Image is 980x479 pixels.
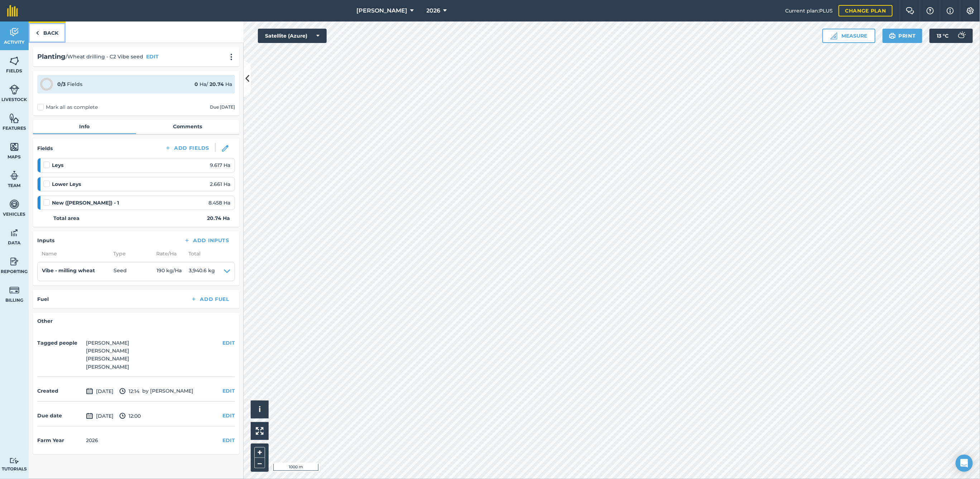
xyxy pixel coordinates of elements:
button: Print [883,29,923,43]
div: 2026 [86,436,98,444]
img: A cog icon [966,7,975,14]
img: svg+xml;base64,PD94bWwgdmVyc2lvbj0iMS4wIiBlbmNvZGluZz0idXRmLTgiPz4KPCEtLSBHZW5lcmF0b3I6IEFkb2JlIE... [119,387,126,396]
img: svg+xml;base64,PD94bWwgdmVyc2lvbj0iMS4wIiBlbmNvZGluZz0idXRmLTgiPz4KPCEtLSBHZW5lcmF0b3I6IEFkb2JlIE... [86,387,93,396]
button: EDIT [222,339,235,347]
span: Rate/ Ha [152,250,184,258]
h4: Created [37,387,83,395]
button: EDIT [222,412,235,420]
span: Total [184,250,201,258]
img: A question mark icon [926,7,935,14]
span: 13 ° C [937,29,948,43]
img: svg+xml;base64,PD94bWwgdmVyc2lvbj0iMS4wIiBlbmNvZGluZz0idXRmLTgiPz4KPCEtLSBHZW5lcmF0b3I6IEFkb2JlIE... [86,412,93,420]
h4: Vibe - milling wheat [42,267,114,274]
span: 9.617 Ha [210,161,230,169]
span: [DATE] [86,387,114,396]
img: svg+xml;base64,PHN2ZyB4bWxucz0iaHR0cDovL3d3dy53My5vcmcvMjAwMC9zdmciIHdpZHRoPSI1NiIgaGVpZ2h0PSI2MC... [9,56,19,66]
li: [PERSON_NAME] [86,339,129,347]
strong: 20.74 Ha [207,214,230,222]
button: EDIT [222,436,235,444]
strong: Total area [53,214,80,222]
strong: New ([PERSON_NAME]) - 1 [52,199,119,207]
span: Type [109,250,152,258]
button: Add Inputs [178,235,235,245]
img: svg+xml;base64,PD94bWwgdmVyc2lvbj0iMS4wIiBlbmNvZGluZz0idXRmLTgiPz4KPCEtLSBHZW5lcmF0b3I6IEFkb2JlIE... [9,285,19,296]
img: svg+xml;base64,PD94bWwgdmVyc2lvbj0iMS4wIiBlbmNvZGluZz0idXRmLTgiPz4KPCEtLSBHZW5lcmF0b3I6IEFkb2JlIE... [9,227,19,238]
img: svg+xml;base64,PD94bWwgdmVyc2lvbj0iMS4wIiBlbmNvZGluZz0idXRmLTgiPz4KPCEtLSBHZW5lcmF0b3I6IEFkb2JlIE... [9,199,19,210]
span: Name [37,250,109,258]
img: svg+xml;base64,PHN2ZyB4bWxucz0iaHR0cDovL3d3dy53My5vcmcvMjAwMC9zdmciIHdpZHRoPSI1NiIgaGVpZ2h0PSI2MC... [9,142,19,152]
button: Add Fields [159,143,215,153]
span: 8.458 Ha [208,199,230,207]
img: Four arrows, one pointing top left, one top right, one bottom right and the last bottom left [256,427,264,435]
button: + [254,447,265,458]
div: Open Intercom Messenger [956,455,973,472]
span: / Wheat drilling - C2 Vibe seed [66,53,143,61]
strong: 0 / 3 [57,81,66,87]
a: Info [33,120,136,133]
div: Due [DATE] [210,104,235,110]
img: svg+xml;base64,PHN2ZyB4bWxucz0iaHR0cDovL3d3dy53My5vcmcvMjAwMC9zdmciIHdpZHRoPSIxOSIgaGVpZ2h0PSIyNC... [889,32,896,40]
button: EDIT [222,387,235,395]
img: svg+xml;base64,PHN2ZyB4bWxucz0iaHR0cDovL3d3dy53My5vcmcvMjAwMC9zdmciIHdpZHRoPSI5IiBoZWlnaHQ9IjI0Ii... [36,29,39,37]
button: Measure [822,29,875,43]
img: svg+xml;base64,PHN2ZyB4bWxucz0iaHR0cDovL3d3dy53My5vcmcvMjAwMC9zdmciIHdpZHRoPSI1NiIgaGVpZ2h0PSI2MC... [9,113,19,124]
img: svg+xml;base64,PD94bWwgdmVyc2lvbj0iMS4wIiBlbmNvZGluZz0idXRmLTgiPz4KPCEtLSBHZW5lcmF0b3I6IEFkb2JlIE... [9,458,19,464]
img: svg+xml;base64,PD94bWwgdmVyc2lvbj0iMS4wIiBlbmNvZGluZz0idXRmLTgiPz4KPCEtLSBHZW5lcmF0b3I6IEFkb2JlIE... [119,412,126,420]
div: Fields [57,80,82,88]
span: [DATE] [86,412,114,420]
img: svg+xml;base64,PHN2ZyB4bWxucz0iaHR0cDovL3d3dy53My5vcmcvMjAwMC9zdmciIHdpZHRoPSIyMCIgaGVpZ2h0PSIyNC... [227,53,236,61]
h4: Farm Year [37,436,83,444]
span: 12:00 [119,412,141,420]
img: svg+xml;base64,PD94bWwgdmVyc2lvbj0iMS4wIiBlbmNvZGluZz0idXRmLTgiPz4KPCEtLSBHZW5lcmF0b3I6IEFkb2JlIE... [954,29,969,43]
button: Add Fuel [185,294,235,304]
h4: Inputs [37,236,54,244]
img: svg+xml;base64,PHN2ZyB3aWR0aD0iMTgiIGhlaWdodD0iMTgiIHZpZXdCb3g9IjAgMCAxOCAxOCIgZmlsbD0ibm9uZSIgeG... [222,145,229,152]
button: Satellite (Azure) [258,29,327,43]
button: i [251,401,269,418]
img: svg+xml;base64,PHN2ZyB4bWxucz0iaHR0cDovL3d3dy53My5vcmcvMjAwMC9zdmciIHdpZHRoPSIxNyIgaGVpZ2h0PSIxNy... [947,6,954,15]
span: 2026 [427,6,441,15]
li: [PERSON_NAME] [86,347,129,355]
span: i [259,405,261,414]
span: 190 kg / Ha [157,267,189,277]
img: Two speech bubbles overlapping with the left bubble in the forefront [906,7,914,14]
a: Back [29,21,66,43]
label: Mark all as complete [37,104,98,111]
h4: Fuel [37,295,49,303]
h4: Other [37,317,235,325]
span: Seed [114,267,157,277]
span: 2.661 Ha [210,180,230,188]
h2: Planting [37,52,66,62]
strong: Lower Leys [52,180,81,188]
span: 3,940.6 kg [189,267,215,277]
button: 13 °C [929,29,973,43]
h4: Tagged people [37,339,83,347]
img: svg+xml;base64,PD94bWwgdmVyc2lvbj0iMS4wIiBlbmNvZGluZz0idXRmLTgiPz4KPCEtLSBHZW5lcmF0b3I6IEFkb2JlIE... [9,170,19,181]
a: Comments [136,120,239,133]
button: – [254,458,265,468]
strong: Leys [52,161,63,169]
summary: Vibe - milling wheatSeed190 kg/Ha3,940.6 kg [42,267,230,277]
h4: Due date [37,412,83,420]
strong: 20.74 [210,81,224,87]
div: by [PERSON_NAME] [37,381,235,402]
strong: 0 [194,81,198,87]
img: svg+xml;base64,PD94bWwgdmVyc2lvbj0iMS4wIiBlbmNvZGluZz0idXRmLTgiPz4KPCEtLSBHZW5lcmF0b3I6IEFkb2JlIE... [9,84,19,95]
img: fieldmargin Logo [7,5,18,16]
img: svg+xml;base64,PD94bWwgdmVyc2lvbj0iMS4wIiBlbmNvZGluZz0idXRmLTgiPz4KPCEtLSBHZW5lcmF0b3I6IEFkb2JlIE... [9,256,19,267]
li: [PERSON_NAME] [86,363,129,371]
div: Ha / Ha [194,80,232,88]
img: Ruler icon [830,32,837,39]
img: svg+xml;base64,PD94bWwgdmVyc2lvbj0iMS4wIiBlbmNvZGluZz0idXRmLTgiPz4KPCEtLSBHZW5lcmF0b3I6IEFkb2JlIE... [9,27,19,38]
a: Change plan [839,5,893,16]
span: Current plan : PLUS [785,7,833,15]
span: 12:14 [119,387,139,396]
span: [PERSON_NAME] [356,6,407,15]
h4: Fields [37,144,53,152]
button: EDIT [146,53,159,61]
li: [PERSON_NAME] [86,355,129,363]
